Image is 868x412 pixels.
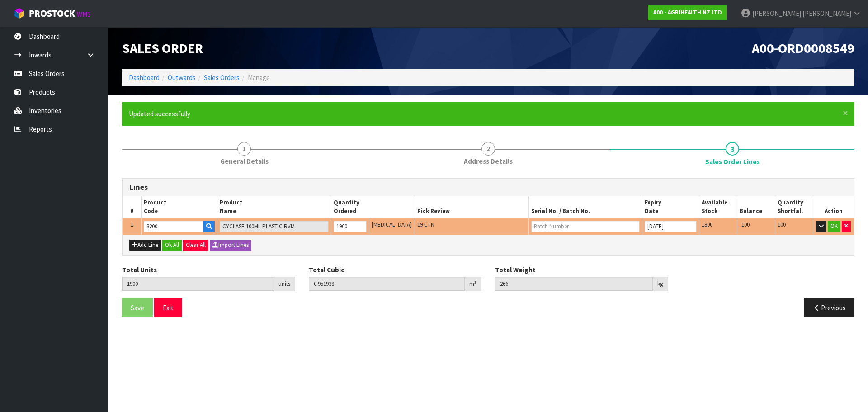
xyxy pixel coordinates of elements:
span: 1800 [702,221,712,228]
span: 1 [131,221,133,228]
label: Total Weight [495,265,536,275]
span: Address Details [464,156,513,166]
input: Qty Ordered [334,221,367,232]
span: Updated successfully [129,109,190,118]
span: 3 [726,142,739,156]
th: Serial No. / Batch No. [528,196,642,218]
button: Exit [154,298,182,317]
img: cube-alt.png [14,8,25,19]
span: A00-ORD0008549 [752,39,854,57]
input: Total Cubic [309,277,465,291]
span: 100 [778,221,786,228]
span: × [843,107,848,119]
span: [MEDICAL_DATA] [372,221,412,228]
span: [PERSON_NAME] [802,9,851,18]
th: Product Code [142,196,217,218]
th: Balance [737,196,775,218]
th: Quantity Shortfall [775,196,813,218]
span: 19 CTN [417,221,434,228]
label: Total Units [122,265,157,275]
input: Total Weight [495,277,653,291]
a: Outwards [168,73,196,82]
span: -100 [740,221,750,228]
span: Save [131,303,144,312]
div: kg [653,277,668,291]
span: [PERSON_NAME] [752,9,801,18]
input: Total Units [122,277,274,291]
th: Action [813,196,854,218]
div: units [274,277,295,291]
span: Sales Order Lines [705,157,760,166]
button: OK [828,221,840,232]
input: Name [220,221,329,232]
strong: A00 - AGRIHEALTH NZ LTD [653,9,722,16]
span: Manage [248,73,270,82]
button: Save [122,298,153,317]
a: Dashboard [129,73,160,82]
small: WMS [77,10,91,19]
input: Code [144,221,204,232]
th: Available Stock [699,196,737,218]
th: Product Name [217,196,331,218]
div: m³ [465,277,481,291]
span: Sales Order [122,39,203,57]
span: 2 [481,142,495,156]
span: General Details [220,156,269,166]
input: Expiry Date [645,221,697,232]
th: Expiry Date [642,196,699,218]
span: Sales Order Lines [122,171,854,325]
button: Ok All [162,240,182,251]
label: Total Cubic [309,265,344,275]
th: Pick Review [415,196,529,218]
h3: Lines [129,183,847,192]
span: ProStock [29,8,75,19]
th: Quantity Ordered [331,196,415,218]
span: 1 [237,142,251,156]
a: Sales Orders [204,73,240,82]
button: Import Lines [210,240,251,251]
button: Clear All [183,240,208,251]
button: Previous [804,298,854,317]
button: Add Line [129,240,161,251]
input: Batch Number [531,221,640,232]
th: # [123,196,142,218]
